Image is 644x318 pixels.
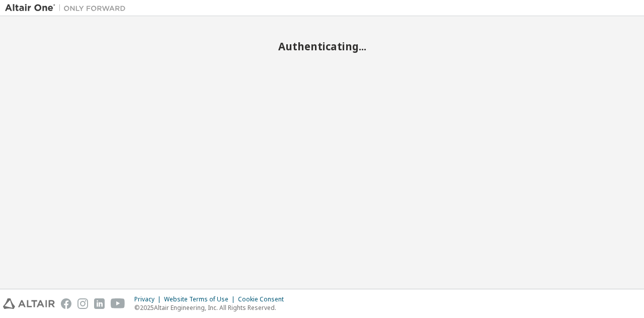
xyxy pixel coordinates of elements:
div: Cookie Consent [238,295,290,303]
h2: Authenticating... [5,40,639,53]
img: youtube.svg [111,298,125,309]
img: Altair One [5,3,131,13]
img: facebook.svg [61,298,71,309]
div: Website Terms of Use [164,295,238,303]
img: instagram.svg [77,298,88,309]
img: altair_logo.svg [3,298,55,309]
p: © 2025 Altair Engineering, Inc. All Rights Reserved. [134,303,290,312]
div: Privacy [134,295,164,303]
img: linkedin.svg [94,298,105,309]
